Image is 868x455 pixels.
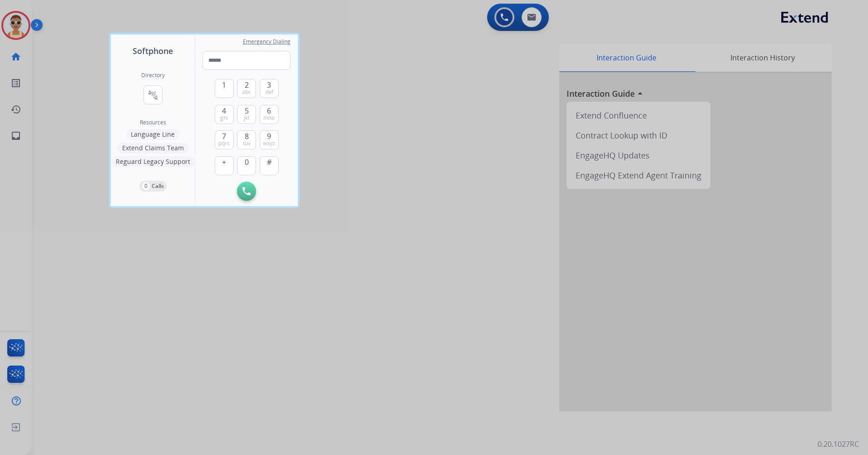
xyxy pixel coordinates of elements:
span: 0 [245,157,249,168]
button: 7pqrs [215,130,234,149]
p: Calls [152,182,164,190]
button: 5jkl [237,105,256,124]
mat-icon: connect_without_contact [148,89,158,100]
span: Resources [140,119,166,126]
span: jkl [244,114,249,122]
span: # [267,157,271,168]
span: def [265,89,273,96]
button: Language Line [126,129,179,140]
span: 6 [267,105,271,116]
button: 2abc [237,79,256,98]
p: 0 [142,182,150,190]
button: + [215,156,234,175]
button: 4ghi [215,105,234,124]
button: 3def [260,79,279,98]
button: 9wxyz [260,130,279,149]
span: 3 [267,79,271,90]
button: Reguard Legacy Support [111,156,195,167]
button: 0 [237,156,256,175]
span: 2 [245,79,249,90]
button: # [260,156,279,175]
span: ghi [220,114,228,122]
span: Emergency Dialing [243,38,291,45]
span: + [222,157,226,168]
span: tuv [243,140,251,147]
span: 9 [267,131,271,142]
span: abc [242,89,251,96]
span: 8 [245,131,249,142]
span: wxyz [263,140,275,147]
span: 5 [245,105,249,116]
button: 0Calls [139,181,167,192]
p: 0.20.1027RC [818,439,859,450]
span: mno [263,114,275,122]
span: 4 [222,105,226,116]
span: pqrs [218,140,230,147]
button: 1 [215,79,234,98]
button: 8tuv [237,130,256,149]
button: 6mno [260,105,279,124]
span: Softphone [133,45,173,57]
button: Extend Claims Team [118,143,188,153]
img: call-button [242,187,251,195]
span: 7 [222,131,226,142]
h2: Directory [141,72,165,79]
span: 1 [222,79,226,90]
